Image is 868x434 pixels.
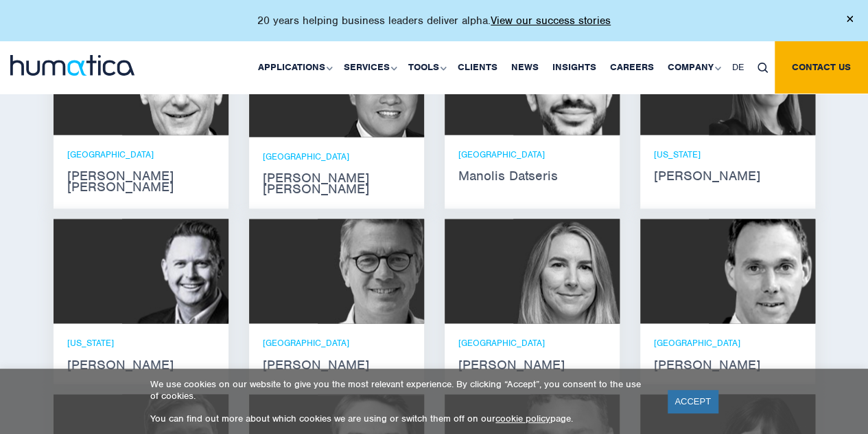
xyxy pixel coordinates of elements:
[10,55,134,76] img: logo
[401,41,451,94] a: Tools
[67,359,215,370] strong: [PERSON_NAME]
[318,219,424,323] img: Jan Löning
[150,413,650,424] p: You can find out more about which cookies we are using or switch them off on our page.
[263,337,410,349] p: [GEOGRAPHIC_DATA]
[546,41,603,94] a: Insights
[758,63,768,73] img: search_icon
[495,413,550,424] a: cookie policy
[709,219,815,323] img: Andreas Knobloch
[603,41,661,94] a: Careers
[725,41,751,94] a: DE
[458,337,606,349] p: [GEOGRAPHIC_DATA]
[732,61,744,73] span: DE
[654,359,801,370] strong: [PERSON_NAME]
[491,14,611,28] a: View our success stories
[668,390,718,413] a: ACCEPT
[458,171,606,182] strong: Manolis Datseris
[257,14,611,28] p: 20 years helping business leaders deliver alpha.
[661,41,725,94] a: Company
[458,359,606,370] strong: [PERSON_NAME]
[458,149,606,160] p: [GEOGRAPHIC_DATA]
[67,337,215,349] p: [US_STATE]
[337,41,401,94] a: Services
[513,219,620,323] img: Zoë Fox
[263,173,410,195] strong: [PERSON_NAME] [PERSON_NAME]
[251,41,337,94] a: Applications
[263,359,410,370] strong: [PERSON_NAME]
[67,171,215,193] strong: [PERSON_NAME] [PERSON_NAME]
[775,41,868,94] a: Contact us
[654,149,801,160] p: [US_STATE]
[67,149,215,160] p: [GEOGRAPHIC_DATA]
[504,41,546,94] a: News
[263,151,410,162] p: [GEOGRAPHIC_DATA]
[150,378,650,402] p: We use cookies on our website to give you the most relevant experience. By clicking “Accept”, you...
[654,337,801,349] p: [GEOGRAPHIC_DATA]
[122,219,228,323] img: Russell Raath
[451,41,504,94] a: Clients
[654,171,801,182] strong: [PERSON_NAME]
